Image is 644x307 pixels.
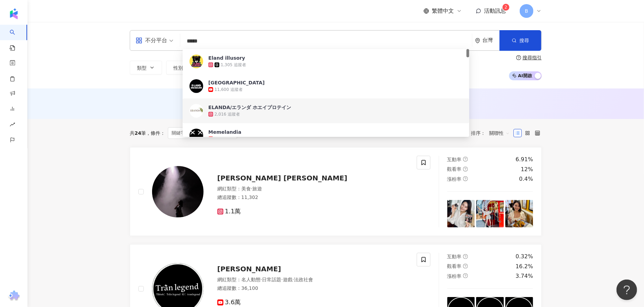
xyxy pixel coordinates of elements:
span: 條件 ： [146,130,165,136]
img: KOL Avatar [189,79,203,93]
span: [PERSON_NAME] [217,265,281,273]
div: 12% [521,166,533,173]
div: 3.74% [516,272,533,280]
span: · [281,277,283,282]
span: 活動訊息 [484,8,506,14]
span: 類型 [137,65,147,71]
span: rise [10,118,15,133]
span: 性別 [173,65,183,71]
img: post-image [476,200,504,228]
img: KOL Avatar [152,166,204,217]
button: 類型 [130,61,162,74]
span: question-circle [463,167,468,172]
div: 網紅類型 ： [217,276,409,283]
img: KOL Avatar [189,104,203,118]
span: B [525,7,528,15]
div: 共 筆 [130,130,146,136]
div: 387,000 追蹤者 [215,136,245,142]
img: KOL Avatar [189,129,203,142]
span: 遊戲 [283,277,292,282]
span: question-circle [463,264,468,269]
div: 0.32% [516,253,533,260]
img: post-image [447,200,475,228]
div: [GEOGRAPHIC_DATA] [208,79,265,86]
sup: 2 [503,4,509,11]
span: question-circle [463,157,468,162]
span: 漲粉率 [447,273,462,279]
span: 觀看率 [447,166,462,172]
button: 搜尋 [499,30,541,51]
a: KOL Avatar[PERSON_NAME] [PERSON_NAME]網紅類型：美食·旅遊總追蹤數：11,3021.1萬互動率question-circle6.91%觀看率question-... [130,147,542,236]
div: 2,016 追蹤者 [215,111,240,117]
span: · [251,186,252,191]
span: environment [475,38,480,43]
span: 法政社會 [294,277,313,282]
span: question-circle [463,273,468,278]
div: 11,600 追蹤者 [215,87,243,93]
span: [PERSON_NAME] [PERSON_NAME] [217,174,347,182]
span: 關鍵字：[PERSON_NAME] [168,127,237,139]
span: 關聯性 [489,128,510,139]
div: 搜尋指引 [522,55,542,60]
span: 繁體中文 [432,7,454,15]
span: 1.1萬 [217,208,241,215]
div: 1,305 追蹤者 [221,62,246,68]
div: 6.91% [516,156,533,163]
span: 日常話題 [262,277,281,282]
span: 美食 [241,186,251,191]
img: chrome extension [7,291,21,302]
span: 名人動態 [241,277,261,282]
span: 觀看率 [447,263,462,269]
span: 互動率 [447,254,462,259]
div: 台灣 [482,37,499,43]
span: 漲粉率 [447,176,462,182]
span: 2 [505,5,507,10]
span: question-circle [516,55,521,60]
iframe: Help Scout Beacon - Open [617,280,637,300]
button: 性別 [166,61,198,74]
div: 0.4% [519,175,533,183]
div: 16.2% [516,263,533,270]
div: 總追蹤數 ： 11,302 [217,194,409,201]
span: appstore [136,37,142,44]
span: 24 [135,130,141,136]
div: ELANDA/エランダ ホエイプロテイン [208,104,291,111]
span: question-circle [463,176,468,181]
div: 網紅類型 ： [217,186,409,192]
span: · [261,277,262,282]
div: 排序： [471,128,514,139]
span: 互動率 [447,157,462,162]
div: Memelandia [208,129,241,135]
span: question-circle [463,254,468,259]
div: Eland illusory [208,55,245,61]
img: KOL Avatar [189,55,203,68]
img: logo icon [8,8,19,19]
span: 旅遊 [252,186,262,191]
div: 總追蹤數 ： 36,100 [217,285,409,292]
div: 不分平台 [136,35,167,46]
img: post-image [505,200,533,228]
a: search [10,25,23,51]
span: · [292,277,294,282]
span: 搜尋 [519,38,529,43]
span: 3.6萬 [217,299,241,306]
